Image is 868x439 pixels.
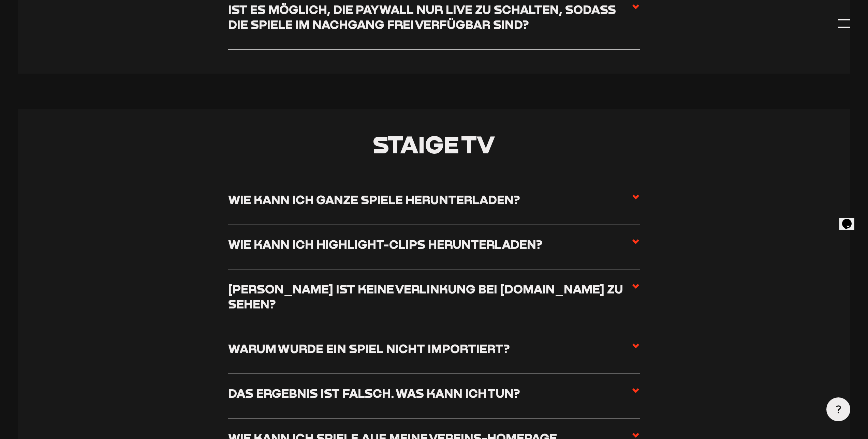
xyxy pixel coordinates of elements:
[839,209,861,230] iframe: chat widget
[228,192,520,207] h3: Wie kann ich ganze Spiele herunterladen?
[228,341,510,356] h3: Warum wurde ein Spiel nicht importiert?
[228,386,520,400] h3: Das Ergebnis ist falsch. Was kann ich tun?
[228,237,543,252] h3: Wie kann ich Highlight-Clips herunterladen?
[373,130,495,159] span: Staige TV
[228,2,632,32] h3: Ist es möglich, die Paywall nur live zu schalten, sodass die Spiele im Nachgang frei verfügbar sind?
[228,282,632,311] h3: [PERSON_NAME] ist keine Verlinkung bei [DOMAIN_NAME] zu sehen?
